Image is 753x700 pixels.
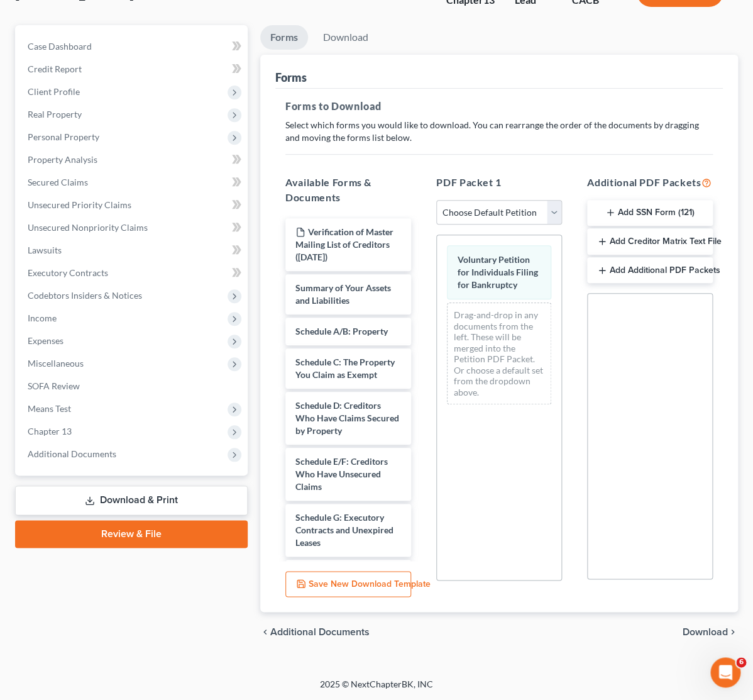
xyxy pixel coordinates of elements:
span: Unsecured Priority Claims [28,199,131,210]
a: Case Dashboard [18,35,248,58]
a: Lawsuits [18,239,248,262]
a: Executory Contracts [18,262,248,284]
div: 2025 © NextChapterBK, INC [75,677,678,700]
span: Verification of Master Mailing List of Creditors ([DATE]) [295,226,393,262]
button: Add SSN Form (121) [587,200,713,226]
h5: PDF Packet 1 [436,175,562,190]
span: 6 [736,657,746,667]
iframe: Intercom live chat [710,657,740,687]
span: Personal Property [28,131,99,142]
h5: Forms to Download [285,99,713,114]
span: Unsecured Nonpriority Claims [28,222,148,233]
h5: Available Forms & Documents [285,175,411,205]
h5: Additional PDF Packets [587,175,713,190]
span: Schedule G: Executory Contracts and Unexpired Leases [295,512,393,548]
span: Chapter 13 [28,426,72,436]
a: Credit Report [18,58,248,81]
span: Miscellaneous [28,358,84,369]
span: Case Dashboard [28,41,92,52]
span: Schedule C: The Property You Claim as Exempt [295,357,395,380]
button: Add Creditor Matrix Text File [587,228,713,255]
span: SOFA Review [28,381,80,391]
a: Review & File [15,520,248,548]
span: Download [683,627,728,637]
button: Save New Download Template [285,571,411,597]
span: Secured Claims [28,177,88,187]
span: Means Test [28,403,71,414]
span: Property Analysis [28,154,97,165]
span: Client Profile [28,86,80,97]
a: Secured Claims [18,171,248,194]
a: Property Analysis [18,148,248,171]
span: Schedule A/B: Property [295,326,388,336]
i: chevron_left [260,627,270,637]
span: Credit Report [28,64,82,74]
span: Voluntary Petition for Individuals Filing for Bankruptcy [458,254,538,290]
span: Lawsuits [28,245,62,255]
i: chevron_right [728,627,738,637]
a: Download [313,25,378,50]
span: Additional Documents [270,627,370,637]
span: Summary of Your Assets and Liabilities [295,282,391,306]
span: Expenses [28,335,63,346]
a: Unsecured Priority Claims [18,194,248,216]
span: Codebtors Insiders & Notices [28,290,142,301]
a: SOFA Review [18,375,248,397]
span: Schedule D: Creditors Who Have Claims Secured by Property [295,400,399,436]
span: Schedule E/F: Creditors Who Have Unsecured Claims [295,456,388,492]
div: Drag-and-drop in any documents from the left. These will be merged into the Petition PDF Packet. ... [447,303,551,404]
div: Forms [275,70,307,85]
a: chevron_left Additional Documents [260,627,370,637]
button: Add Additional PDF Packets [587,257,713,284]
p: Select which forms you would like to download. You can rearrange the order of the documents by dr... [285,119,713,144]
span: Income [28,313,57,323]
a: Download & Print [15,486,248,515]
a: Forms [260,25,308,50]
button: Download chevron_right [683,627,738,637]
span: Executory Contracts [28,267,108,278]
span: Real Property [28,109,82,119]
a: Unsecured Nonpriority Claims [18,216,248,239]
span: Additional Documents [28,448,116,459]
